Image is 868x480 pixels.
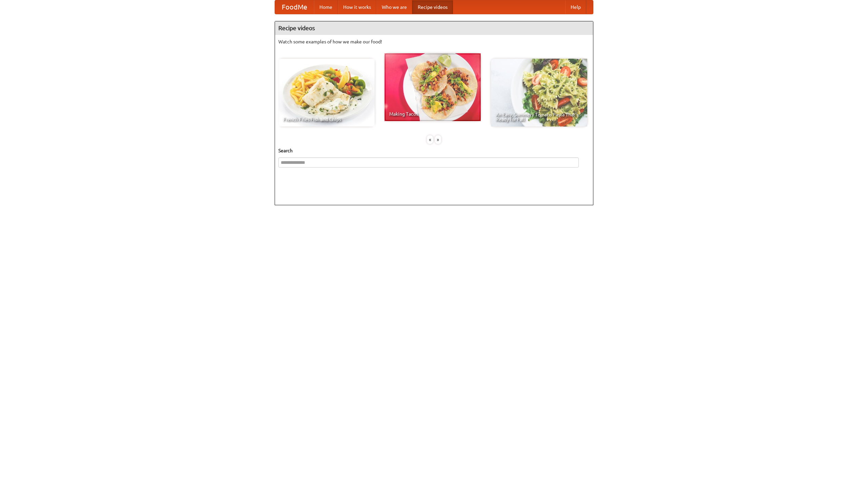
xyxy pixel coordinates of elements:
[389,112,476,116] span: Making Tacos
[314,0,338,14] a: Home
[278,38,590,45] p: Watch some examples of how we make our food!
[275,21,593,35] h4: Recipe videos
[496,112,583,122] span: An Easy, Summery Tomato Pasta That's Ready for Fall
[412,0,453,14] a: Recipe videos
[491,59,587,127] a: An Easy, Summery Tomato Pasta That's Ready for Fall
[278,147,590,154] h5: Search
[565,0,586,14] a: Help
[283,117,370,122] span: French Fries Fish and Chips
[278,59,375,127] a: French Fries Fish and Chips
[384,53,481,121] a: Making Tacos
[275,0,314,14] a: FoodMe
[338,0,376,14] a: How it works
[427,135,433,144] div: «
[376,0,412,14] a: Who we are
[435,135,441,144] div: »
